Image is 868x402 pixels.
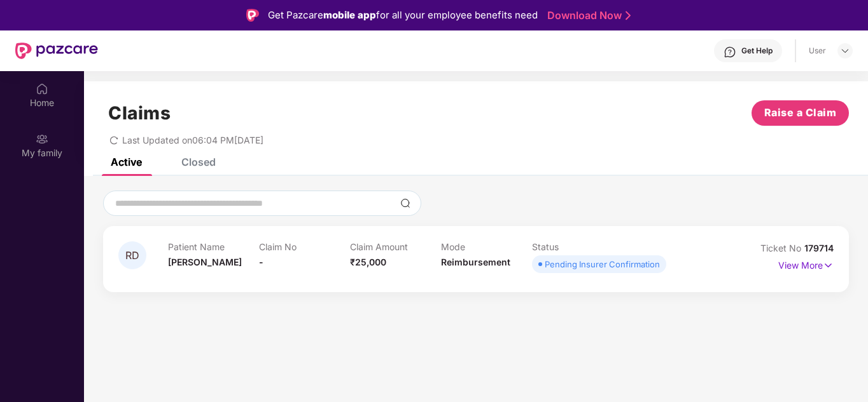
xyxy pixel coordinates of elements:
img: svg+xml;base64,PHN2ZyBpZD0iU2VhcmNoLTMyeDMyIiB4bWxucz0iaHR0cDovL3d3dy53My5vcmcvMjAwMC9zdmciIHdpZH... [400,198,410,208]
div: User [809,46,826,56]
img: Stroke [626,9,631,22]
div: Pending Insurer Confirmation [545,258,660,271]
img: New Pazcare Logo [15,43,98,59]
h1: Claims [108,102,171,124]
span: Ticket No [760,243,804,253]
div: Active [111,156,142,168]
p: Status [532,241,623,252]
p: View More [778,255,834,272]
p: Patient Name [168,241,259,252]
button: Raise a Claim [752,100,849,126]
span: Reimbursement [441,257,510,267]
img: svg+xml;base64,PHN2ZyBpZD0iRHJvcGRvd24tMzJ4MzIiIHhtbG5zPSJodHRwOi8vd3d3LnczLm9yZy8yMDAwL3N2ZyIgd2... [840,46,850,56]
span: Raise a Claim [764,105,837,121]
img: svg+xml;base64,PHN2ZyB4bWxucz0iaHR0cDovL3d3dy53My5vcmcvMjAwMC9zdmciIHdpZHRoPSIxNyIgaGVpZ2h0PSIxNy... [823,258,834,272]
span: redo [109,135,118,145]
img: svg+xml;base64,PHN2ZyBpZD0iSG9tZSIgeG1sbnM9Imh0dHA6Ly93d3cudzMub3JnLzIwMDAvc3ZnIiB3aWR0aD0iMjAiIG... [36,83,48,95]
span: [PERSON_NAME] [168,257,242,267]
img: svg+xml;base64,PHN2ZyBpZD0iSGVscC0zMngzMiIgeG1sbnM9Imh0dHA6Ly93d3cudzMub3JnLzIwMDAvc3ZnIiB3aWR0aD... [724,46,736,58]
span: Last Updated on 06:04 PM[DATE] [122,135,263,145]
p: Mode [441,241,532,252]
a: Download Now [547,9,627,22]
img: svg+xml;base64,PHN2ZyB3aWR0aD0iMjAiIGhlaWdodD0iMjAiIHZpZXdCb3g9IjAgMCAyMCAyMCIgZmlsbD0ibm9uZSIgeG... [36,133,48,145]
div: Get Help [741,46,773,56]
span: RD [125,250,139,261]
strong: mobile app [323,9,376,21]
p: Claim Amount [350,241,441,252]
span: ₹25,000 [350,257,386,267]
span: 179714 [804,243,834,253]
span: - [259,257,263,267]
p: Claim No [259,241,350,252]
div: Get Pazcare for all your employee benefits need [268,8,538,23]
img: Logo [246,9,259,22]
div: Closed [181,156,216,168]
